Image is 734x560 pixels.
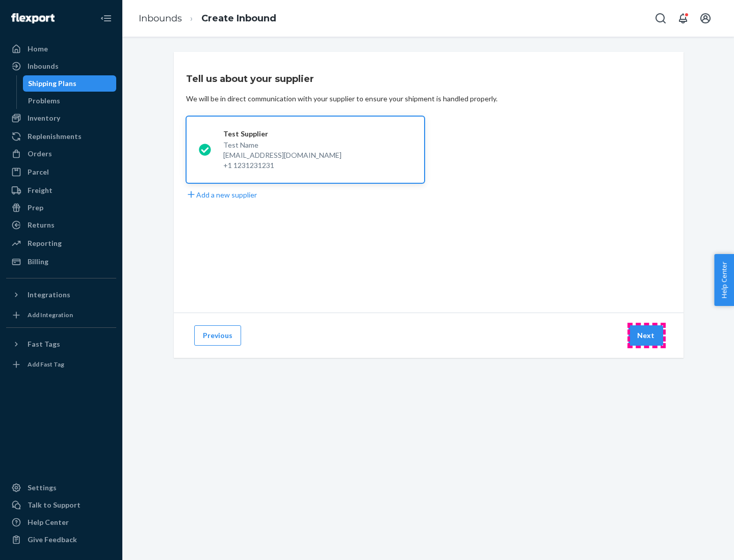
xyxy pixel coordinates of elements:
div: Integrations [28,290,70,300]
button: Previous [194,325,241,346]
button: Fast Tags [6,336,116,352]
h3: Tell us about your supplier [186,72,314,86]
div: Orders [28,149,52,159]
div: Billing [28,257,48,267]
a: Parcel [6,164,116,180]
div: Prep [28,203,43,213]
button: Help Center [714,254,734,306]
button: Open account menu [695,8,716,29]
button: Give Feedback [6,531,116,548]
a: Shipping Plans [23,75,117,92]
button: Open Search Box [650,8,671,29]
button: Integrations [6,287,116,303]
div: Shipping Plans [28,78,76,89]
a: Reporting [6,235,116,251]
a: Returns [6,217,116,233]
div: Add Fast Tag [28,360,64,369]
button: Close Navigation [96,8,116,29]
div: Add Integration [28,311,73,319]
div: Freight [28,185,53,195]
a: Freight [6,182,116,199]
div: Returns [28,220,55,230]
ol: breadcrumbs [130,4,284,34]
a: Settings [6,480,116,496]
img: Flexport logo [11,13,55,23]
a: Home [6,41,116,57]
a: Talk to Support [6,497,116,513]
div: Talk to Support [28,500,81,510]
div: Problems [28,96,60,106]
button: Add a new supplier [186,189,257,200]
div: Inventory [28,113,60,123]
a: Prep [6,200,116,216]
div: Reporting [28,238,62,248]
div: Replenishments [28,131,82,142]
div: Settings [28,483,57,493]
div: Fast Tags [28,339,60,349]
a: Replenishments [6,128,116,145]
a: Inventory [6,110,116,126]
a: Create Inbound [201,13,276,24]
a: Inbounds [6,58,116,74]
a: Add Fast Tag [6,356,116,373]
a: Billing [6,254,116,270]
a: Problems [23,93,117,109]
button: Next [628,325,663,346]
button: Open notifications [673,8,693,29]
a: Inbounds [139,13,182,24]
a: Add Integration [6,307,116,323]
div: Give Feedback [28,535,77,545]
div: Help Center [28,517,69,527]
a: Help Center [6,514,116,530]
div: Parcel [28,167,49,177]
a: Orders [6,146,116,162]
div: We will be in direct communication with your supplier to ensure your shipment is handled properly. [186,94,497,104]
div: Home [28,44,48,54]
div: Inbounds [28,61,59,71]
